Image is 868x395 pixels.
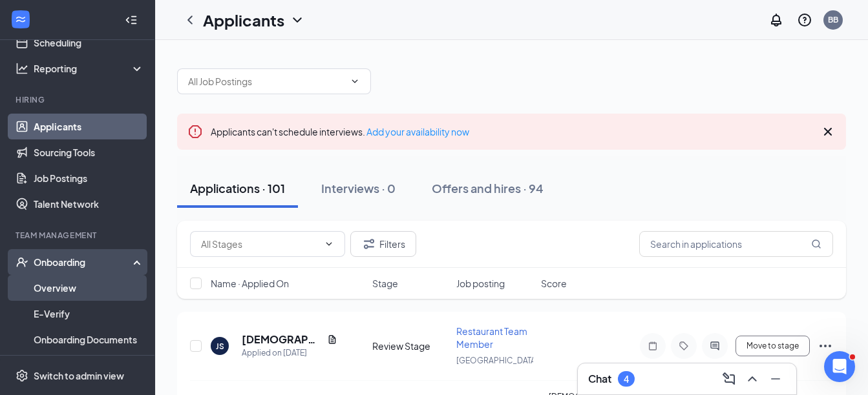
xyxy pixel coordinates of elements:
a: E-Verify [34,301,144,327]
button: Filter Filters [350,231,416,257]
div: BB [828,14,838,25]
svg: Filter [361,236,377,252]
input: Search in applications [639,231,833,257]
svg: Note [645,341,661,351]
a: Sourcing Tools [34,139,144,165]
svg: Settings [16,369,28,382]
span: Name · Applied On [211,277,289,290]
span: [GEOGRAPHIC_DATA] [456,356,538,365]
div: 4 [624,374,629,385]
div: Hiring [16,94,142,105]
span: Score [541,277,567,290]
input: All Stages [201,237,319,251]
span: Applicants can't schedule interviews. [211,126,469,137]
div: Switch to admin view [34,369,124,382]
div: Team Management [16,230,142,241]
svg: ChevronLeft [182,12,198,28]
svg: Error [187,124,203,139]
div: Applied on [DATE] [242,347,337,360]
svg: MagnifyingGlass [811,239,821,249]
svg: Tag [676,341,692,351]
span: Stage [372,277,398,290]
svg: Collapse [125,14,138,26]
button: Minimize [765,369,786,389]
svg: Cross [820,124,836,139]
a: Overview [34,275,144,301]
svg: ChevronDown [324,239,334,249]
span: Job posting [456,277,505,290]
a: Job Postings [34,165,144,191]
svg: ActiveChat [707,341,723,351]
div: Interviews · 0 [321,180,396,196]
svg: ChevronDown [350,76,360,86]
div: Offers and hires · 94 [432,180,544,196]
span: Restaurant Team Member [456,325,527,350]
div: Applications · 101 [190,180,285,196]
iframe: Intercom live chat [824,351,855,382]
svg: ChevronDown [290,12,305,28]
svg: Document [327,334,337,345]
svg: Ellipses [818,338,833,354]
h5: [DEMOGRAPHIC_DATA][PERSON_NAME] [242,332,322,347]
div: Reporting [34,62,145,75]
a: Add your availability now [366,126,469,137]
svg: Analysis [16,62,28,75]
h3: Chat [588,372,611,386]
svg: ComposeMessage [721,371,737,387]
svg: Minimize [768,371,783,387]
svg: ChevronUp [745,371,760,387]
svg: QuestionInfo [797,12,812,28]
button: Move to stage [736,336,810,356]
div: Onboarding [34,256,133,268]
div: Review Stage [372,339,449,352]
a: Activity log [34,352,144,378]
a: Onboarding Documents [34,327,144,352]
svg: WorkstreamLogo [14,13,27,26]
svg: UserCheck [16,256,28,268]
button: ChevronUp [742,369,763,389]
svg: Notifications [768,12,784,28]
a: Talent Network [34,191,144,217]
div: JS [216,341,224,352]
button: ComposeMessage [719,369,739,389]
input: All Job Postings [188,74,344,88]
a: Scheduling [34,30,144,56]
h1: Applicants [203,9,284,31]
a: Applicants [34,114,144,139]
